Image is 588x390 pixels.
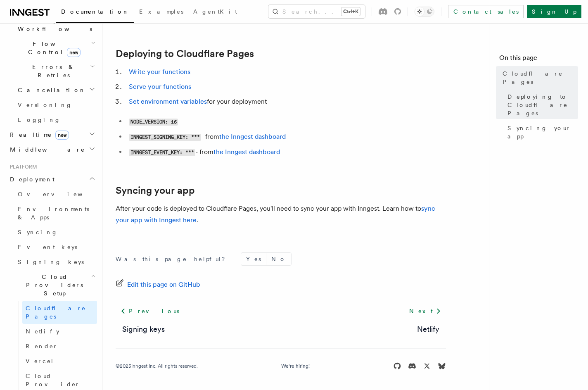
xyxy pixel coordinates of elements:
span: Middleware [7,145,85,154]
button: Errors & Retries [14,59,97,83]
button: Deployment [7,172,97,187]
span: new [55,131,69,140]
a: Cloudflare Pages [499,66,578,89]
span: Event keys [18,244,77,250]
span: Versioning [18,102,72,108]
code: INNGEST_EVENT_KEY: *** [129,149,195,156]
button: Flow Controlnew [14,36,97,59]
a: Previous [116,304,184,319]
span: Syncing your app [507,124,578,140]
span: Netlify [26,328,59,335]
span: Steps & Workflows [14,17,92,33]
a: the Inngest dashboard [219,133,286,140]
a: We're hiring! [281,363,310,369]
a: Deploying to Cloudflare Pages [504,89,578,121]
span: Cloudflare Pages [26,305,86,320]
a: Versioning [14,97,97,112]
kbd: Ctrl+K [341,7,360,16]
a: Edit this page on GitHub [116,279,200,290]
span: Cancellation [14,86,86,94]
span: Cloud Providers Setup [14,273,91,297]
a: Syncing [14,225,97,240]
span: Realtime [7,131,69,139]
li: - from [126,131,446,143]
a: Set environment variables [129,97,207,105]
a: Signing keys [122,323,165,335]
span: Overview [18,191,103,197]
span: Deployment [7,175,55,183]
li: for your deployment [126,96,446,107]
span: Documentation [61,8,129,15]
a: Syncing your app [504,121,578,144]
button: Cancellation [14,83,97,97]
span: Edit this page on GitHub [127,279,200,290]
button: Yes [241,253,266,265]
a: Examples [134,2,188,22]
p: After your code is deployed to Cloudflare Pages, you'll need to sync your app with Inngest. Learn... [116,203,446,226]
button: Realtimenew [7,127,97,142]
a: Serve your functions [129,83,191,90]
span: AgentKit [193,8,237,15]
div: © 2025 Inngest Inc. All rights reserved. [116,363,198,369]
a: Logging [14,112,97,127]
a: Event keys [14,240,97,254]
button: Middleware [7,142,97,157]
a: the Inngest dashboard [213,148,280,156]
a: Next [404,304,446,319]
span: Deploying to Cloudflare Pages [507,93,578,117]
a: Environments & Apps [14,202,97,225]
span: Platform [7,164,37,170]
span: Examples [139,8,183,15]
a: Netlify [22,324,97,339]
a: AgentKit [188,2,242,22]
button: Search...Ctrl+K [268,5,365,18]
span: Flow Control [14,40,91,56]
a: Render [22,339,97,354]
a: Contact sales [448,5,524,18]
button: Steps & Workflows [14,13,97,36]
a: Netlify [417,323,439,335]
a: Documentation [56,2,134,23]
a: Cloudflare Pages [22,301,97,324]
span: Environments & Apps [18,206,89,221]
span: Vercel [26,358,54,364]
code: INNGEST_SIGNING_KEY: *** [129,134,201,141]
span: new [67,48,81,57]
li: - from [126,146,446,158]
span: Signing keys [18,259,84,265]
a: Signing keys [14,254,97,269]
p: Was this page helpful? [116,255,231,263]
h4: On this page [499,53,578,66]
span: Logging [18,117,61,123]
span: Render [26,343,58,350]
a: Sign Up [527,5,581,18]
a: Write your functions [129,68,190,76]
button: Toggle dark mode [415,7,434,17]
a: Overview [14,187,97,202]
span: Syncing [18,229,58,235]
span: Cloudflare Pages [503,69,578,86]
span: Errors & Retries [14,63,90,79]
button: Cloud Providers Setup [14,269,97,301]
a: Vercel [22,354,97,369]
a: Syncing your app [116,185,195,196]
code: NODE_VERSION: 16 [129,119,178,126]
a: Deploying to Cloudflare Pages [116,48,254,59]
button: No [266,253,291,265]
